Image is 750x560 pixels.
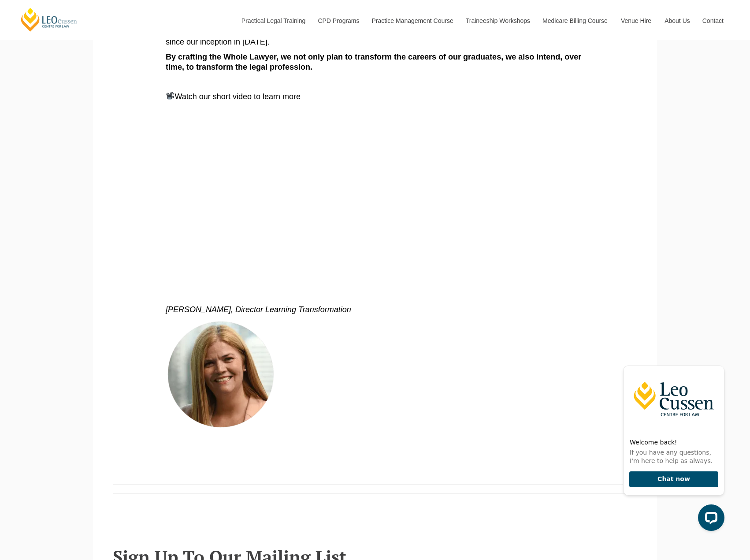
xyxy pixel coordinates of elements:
a: Venue Hire [614,2,658,40]
a: [PERSON_NAME] Centre for Law [20,7,78,32]
a: About Us [658,2,696,40]
p: Watch our short video to learn more [166,92,584,102]
em: [PERSON_NAME], Director Learning Transformation [166,305,351,314]
a: CPD Programs [311,2,365,40]
a: Practice Management Course [365,2,459,40]
iframe: LiveChat chat widget [616,350,728,538]
a: Medicare Billing Course [536,2,614,40]
img: 📽 [166,92,174,100]
a: Traineeship Workshops [459,2,536,40]
strong: By crafting the Whole Lawyer, we not only plan to transform the careers of our graduates, we also... [166,52,581,71]
a: Practical Legal Training [235,2,312,40]
a: Contact [696,2,730,40]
